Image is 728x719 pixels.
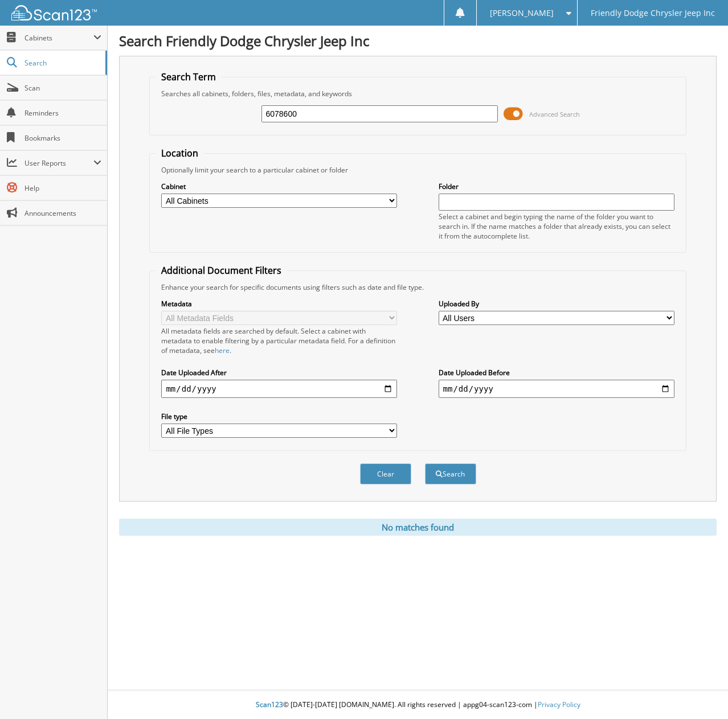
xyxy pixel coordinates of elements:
[439,212,674,241] div: Select a cabinet and begin typing the name of the folder you want to search in. If the name match...
[24,58,100,68] span: Search
[161,412,397,421] label: File type
[24,108,101,118] span: Reminders
[119,519,717,536] div: No matches found
[119,31,717,50] h1: Search Friendly Dodge Chrysler Jeep Inc
[161,380,397,398] input: start
[156,282,680,292] div: Enhance your search for specific documents using filters such as date and file type.
[161,182,397,191] label: Cabinet
[439,299,674,309] label: Uploaded By
[425,463,476,484] button: Search
[591,10,715,17] span: Friendly Dodge Chrysler Jeep Inc
[360,463,411,484] button: Clear
[24,158,93,168] span: User Reports
[161,299,397,309] label: Metadata
[439,380,674,398] input: end
[490,10,554,17] span: [PERSON_NAME]
[529,110,580,118] span: Advanced Search
[156,89,680,98] div: Searches all cabinets, folders, files, metadata, and keywords
[24,208,101,218] span: Announcements
[156,264,287,277] legend: Additional Document Filters
[161,326,397,355] div: All metadata fields are searched by default. Select a cabinet with metadata to enable filtering b...
[24,183,101,193] span: Help
[439,368,674,377] label: Date Uploaded Before
[156,147,204,159] legend: Location
[24,83,101,93] span: Scan
[11,5,97,20] img: scan123-logo-white.svg
[256,700,283,709] span: Scan123
[215,346,230,355] a: here
[24,133,101,143] span: Bookmarks
[108,691,728,719] div: © [DATE]-[DATE] [DOMAIN_NAME]. All rights reserved | appg04-scan123-com |
[161,368,397,377] label: Date Uploaded After
[156,71,222,83] legend: Search Term
[538,700,580,709] a: Privacy Policy
[156,165,680,175] div: Optionally limit your search to a particular cabinet or folder
[439,182,674,191] label: Folder
[24,33,93,43] span: Cabinets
